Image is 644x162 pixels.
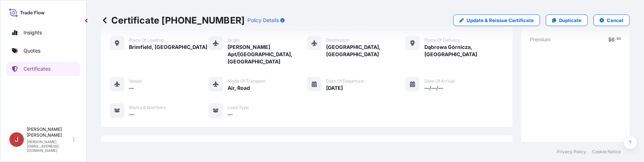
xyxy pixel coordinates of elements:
span: Load Type [228,105,249,111]
p: Quotes [23,47,40,54]
p: [PERSON_NAME] [PERSON_NAME] [27,126,72,138]
p: Duplicate [559,17,582,24]
a: Duplicate [546,14,588,26]
span: — [129,84,134,92]
span: [GEOGRAPHIC_DATA], [GEOGRAPHIC_DATA] [326,43,406,58]
p: Update & Reissue Certificate [467,17,534,24]
a: Quotes [6,43,81,58]
span: [DATE] [326,84,343,92]
button: Cancel [593,14,630,26]
span: — [129,111,134,118]
a: Update & Reissue Certificate [453,14,540,26]
span: Air, Road [228,84,250,92]
span: Date of Departure [326,78,364,84]
span: Brimfield, [GEOGRAPHIC_DATA] [129,43,207,51]
p: Cancel [607,17,623,24]
span: $ [608,37,611,42]
span: Vessel [129,78,142,84]
p: [PERSON_NAME][EMAIL_ADDRESS][DOMAIN_NAME] [27,140,72,153]
a: Privacy Policy [557,149,586,155]
p: Policy Details [247,17,279,24]
span: Mode of Transport [228,78,266,84]
a: Certificates [6,62,81,76]
p: Certificates [23,65,51,72]
span: —/—/— [424,84,443,92]
a: Insights [6,25,81,40]
span: Date of Arrival [424,78,455,84]
span: Marks & Numbers [129,105,166,111]
span: Dąbrowa Górnicza, [GEOGRAPHIC_DATA] [424,43,504,58]
span: J [15,136,18,143]
p: Certificate [PHONE_NUMBER] [101,14,245,26]
span: [PERSON_NAME] Apt/[GEOGRAPHIC_DATA], [GEOGRAPHIC_DATA] [228,43,307,65]
span: — [228,111,233,118]
p: Insights [23,29,42,36]
a: Cookie Notice [592,149,621,155]
span: 6 [611,37,615,42]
